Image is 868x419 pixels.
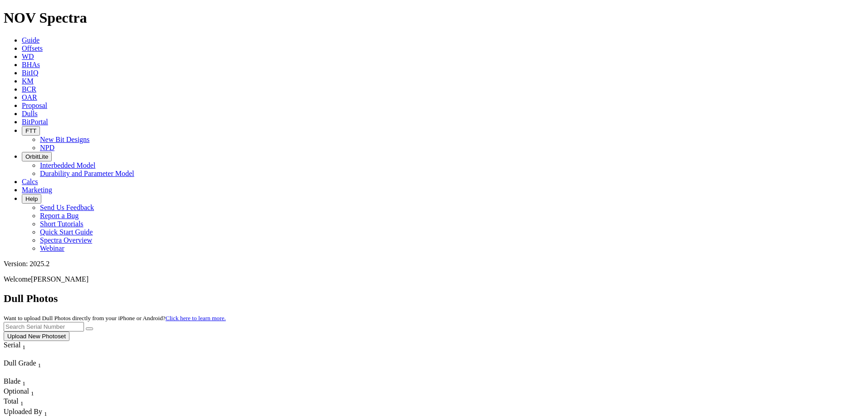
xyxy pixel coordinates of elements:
[22,126,40,136] button: FTT
[4,397,35,407] div: Sort None
[40,228,93,236] a: Quick Start Guide
[38,359,41,367] span: Sort None
[22,186,52,194] a: Marketing
[31,390,34,397] sub: 1
[4,377,20,385] span: Blade
[44,408,47,415] span: Sort None
[4,387,29,395] span: Optional
[40,244,64,252] a: Webinar
[4,322,84,331] input: Search Serial Number
[4,341,20,349] span: Serial
[4,351,42,359] div: Column Menu
[22,102,47,109] a: Proposal
[40,212,79,219] a: Report a Bug
[4,359,67,369] div: Dull Grade Sort None
[4,369,67,377] div: Column Menu
[40,204,94,211] a: Send Us Feedback
[22,118,48,126] a: BitPortal
[4,408,42,415] span: Uploaded By
[4,397,35,407] div: Total Sort None
[4,387,35,397] div: Optional Sort None
[40,161,95,169] a: Interbedded Model
[4,315,226,322] small: Want to upload Dull Photos directly from your iPhone or Android?
[4,260,864,268] div: Version: 2025.2
[20,400,24,407] sub: 1
[25,153,48,160] span: OrbitLite
[22,44,43,52] a: Offsets
[22,69,38,77] a: BitIQ
[20,397,24,405] span: Sort None
[40,144,54,151] a: NPD
[4,275,864,283] p: Welcome
[40,136,89,143] a: New Bit Designs
[22,178,38,185] a: Calcs
[22,194,41,204] button: Help
[166,315,226,322] a: Click here to learn more.
[4,377,35,387] div: Sort None
[4,331,69,341] button: Upload New Photoset
[22,152,52,161] button: OrbitLite
[40,170,134,177] a: Durability and Parameter Model
[22,380,25,387] sub: 1
[4,292,864,305] h2: Dull Photos
[4,359,67,377] div: Sort None
[22,61,40,68] a: BHAs
[4,408,89,418] div: Uploaded By Sort None
[22,93,37,101] a: OAR
[22,85,36,93] a: BCR
[4,377,35,387] div: Blade Sort None
[40,236,92,244] a: Spectra Overview
[22,377,25,385] span: Sort None
[31,387,34,395] span: Sort None
[22,77,34,85] a: KM
[4,387,35,397] div: Sort None
[4,10,864,26] h1: NOV Spectra
[22,53,34,60] a: WD
[4,341,42,359] div: Sort None
[22,341,25,349] span: Sort None
[25,127,36,134] span: FTT
[4,397,19,405] span: Total
[25,195,38,202] span: Help
[22,344,25,351] sub: 1
[38,362,41,369] sub: 1
[44,410,47,417] sub: 1
[4,341,42,351] div: Serial Sort None
[31,275,89,283] span: [PERSON_NAME]
[40,220,84,228] a: Short Tutorials
[4,359,36,367] span: Dull Grade
[22,36,39,44] a: Guide
[22,110,38,117] a: Dulls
